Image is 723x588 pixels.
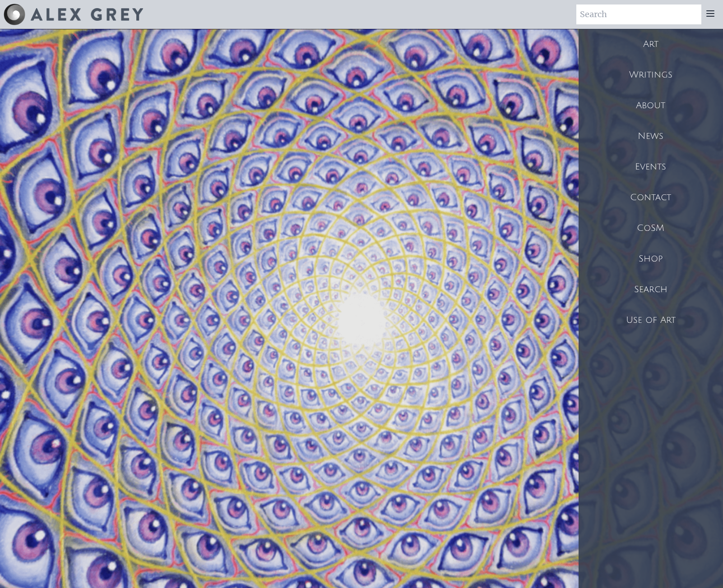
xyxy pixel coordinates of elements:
[579,182,723,213] a: Contact
[579,60,723,90] a: Writings
[579,243,723,274] a: Shop
[579,213,723,243] a: CoSM
[579,90,723,121] a: About
[579,29,723,60] a: Art
[576,5,701,24] input: Search
[579,152,723,182] a: Events
[579,121,723,152] a: News
[579,305,723,335] a: Use of Art
[579,274,723,305] a: Search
